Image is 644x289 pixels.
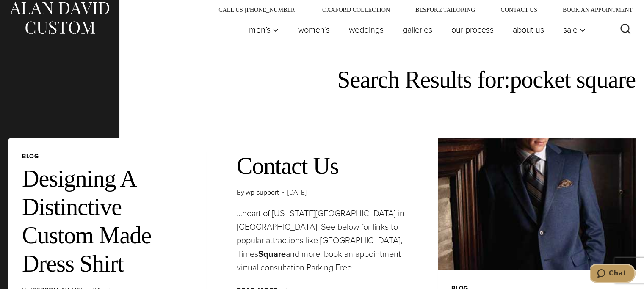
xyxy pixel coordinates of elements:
a: Call Us [PHONE_NUMBER] [206,7,310,13]
span: pocket square [510,66,636,93]
img: Client in navy blue blazer with striped tie [438,138,636,270]
button: Sale sub menu toggle [553,21,590,38]
a: weddings [339,21,393,38]
a: Contact Us [237,153,339,179]
time: [DATE] [287,187,307,198]
a: Galleries [393,21,442,38]
button: View Search Form [615,19,636,40]
a: blog [22,152,39,161]
a: Contact Us [488,7,550,13]
a: About Us [503,21,553,38]
a: Book an Appointment [550,7,636,13]
button: Men’s sub menu toggle [240,21,288,38]
iframe: Opens a widget where you can chat to one of our agents [590,264,636,285]
a: Oxxford Collection [310,7,403,13]
span: By [237,187,244,198]
a: Women’s [288,21,339,38]
strong: Square [258,248,286,260]
h1: Search Results for: [8,66,636,94]
a: wp-support [246,187,279,197]
a: Bespoke Tailoring [403,7,488,13]
span: …heart of [US_STATE][GEOGRAPHIC_DATA] in [GEOGRAPHIC_DATA]. See below for links to popular attrac... [237,207,404,274]
nav: Primary Navigation [240,21,590,38]
a: Our Process [442,21,503,38]
nav: Secondary Navigation [206,7,636,13]
a: Designing A Distinctive Custom Made Dress Shirt [22,165,151,277]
